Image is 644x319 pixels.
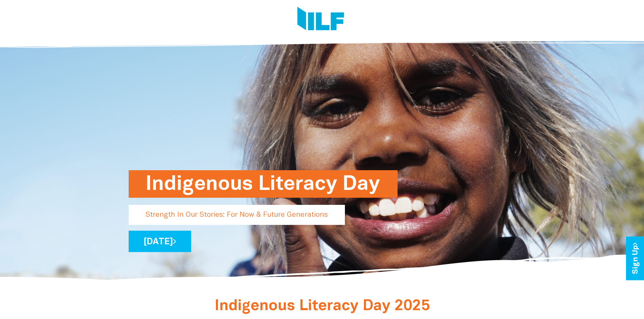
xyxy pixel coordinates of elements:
[129,231,191,252] a: [DATE]
[215,299,430,313] span: Indigenous Literacy Day 2025
[146,170,381,198] h1: Indigenous Literacy Day
[297,7,344,32] img: Logo
[129,205,345,225] p: Strength In Our Stories: For Now & Future Generations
